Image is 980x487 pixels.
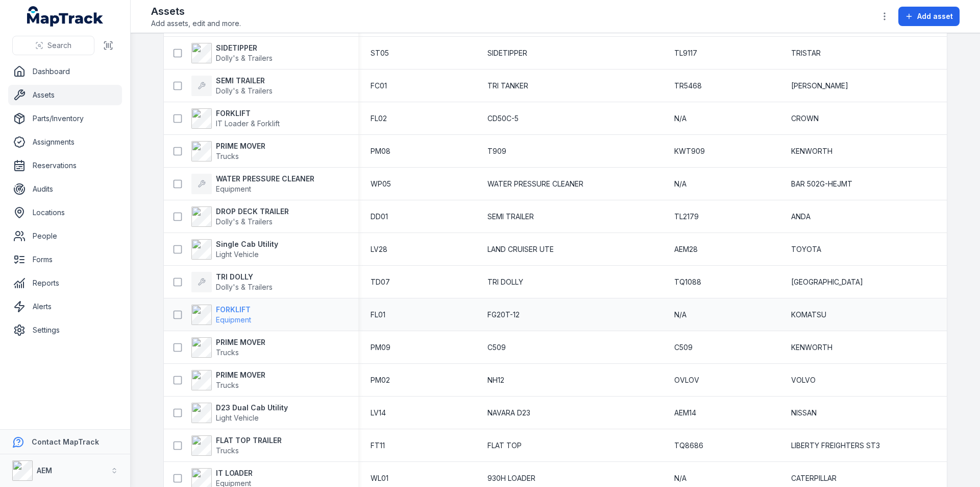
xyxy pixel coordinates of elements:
span: FL01 [371,310,385,320]
span: AEM28 [674,244,698,254]
a: Parts/Inventory [8,108,122,129]
span: NH12 [487,375,504,385]
span: KOMATSU [791,310,826,320]
a: Assets [8,85,122,105]
a: People [8,226,122,246]
span: SEMI TRAILER [487,212,534,222]
span: Light Vehicle [216,413,259,422]
span: LIBERTY FREIGHTERS ST3 [791,440,880,451]
span: [PERSON_NAME] [791,81,848,91]
span: N/A [674,179,687,189]
a: WATER PRESSURE CLEANEREquipment [191,174,314,194]
span: CATERPILLAR [791,473,837,483]
span: CROWN [791,113,819,124]
strong: PRIME MOVER [216,141,265,151]
span: TRI TANKER [487,81,528,91]
strong: PRIME MOVER [216,337,265,347]
a: TRI DOLLYDolly's & Trailers [191,272,273,292]
span: Dolly's & Trailers [216,86,273,95]
span: TQ1088 [674,277,701,287]
span: Trucks [216,152,239,160]
span: NISSAN [791,408,817,418]
span: Light Vehicle [216,250,259,259]
span: C509 [674,342,693,353]
span: TR5468 [674,81,702,91]
span: Dolly's & Trailers [216,217,273,226]
a: Single Cab UtilityLight Vehicle [191,239,278,260]
span: TQ8686 [674,440,703,451]
span: Equipment [216,315,251,324]
span: KENWORTH [791,146,832,156]
strong: PRIME MOVER [216,370,265,380]
span: Trucks [216,348,239,357]
a: Reports [8,273,122,293]
a: Audits [8,179,122,199]
span: Equipment [216,184,251,193]
a: SIDETIPPERDolly's & Trailers [191,43,273,63]
strong: SIDETIPPER [216,43,273,53]
span: [GEOGRAPHIC_DATA] [791,277,863,287]
span: WL01 [371,473,388,483]
span: FLAT TOP [487,440,522,451]
span: PM02 [371,375,390,385]
span: TOYOTA [791,244,821,254]
a: SEMI TRAILERDolly's & Trailers [191,76,273,96]
span: LV14 [371,408,386,418]
span: TL2179 [674,212,699,222]
span: FL02 [371,113,387,124]
button: Search [12,36,94,55]
strong: SEMI TRAILER [216,76,273,86]
span: KWT909 [674,146,705,156]
span: N/A [674,473,687,483]
strong: TRI DOLLY [216,272,273,282]
span: WP05 [371,179,391,189]
span: Trucks [216,446,239,455]
a: Forms [8,249,122,270]
strong: Single Cab Utility [216,239,278,249]
span: AEM14 [674,408,696,418]
strong: Contact MapTrack [32,437,99,446]
strong: AEM [37,466,52,475]
span: TRISTAR [791,48,821,58]
a: Locations [8,202,122,223]
span: DD01 [371,212,388,222]
span: PM08 [371,146,390,156]
span: TRI DOLLY [487,277,523,287]
strong: D23 Dual Cab Utility [216,403,288,413]
span: BAR 502G-HEJMT [791,179,852,189]
span: LAND CRUISER UTE [487,244,554,254]
span: NAVARA D23 [487,408,530,418]
span: PM09 [371,342,390,353]
a: FLAT TOP TRAILERTrucks [191,435,282,456]
span: OVLOV [674,375,699,385]
span: KENWORTH [791,342,832,353]
span: 930H LOADER [487,473,535,483]
span: Dolly's & Trailers [216,54,273,62]
span: TD07 [371,277,390,287]
strong: FORKLIFT [216,305,251,315]
strong: IT LOADER [216,468,253,478]
span: FT11 [371,440,385,451]
span: ST05 [371,48,389,58]
span: Search [47,40,71,51]
strong: FORKLIFT [216,108,280,119]
span: Dolly's & Trailers [216,283,273,291]
strong: DROP DECK TRAILER [216,206,289,217]
a: FORKLIFTEquipment [191,305,251,325]
span: LV28 [371,244,387,254]
span: SIDETIPPER [487,48,527,58]
a: PRIME MOVERTrucks [191,337,265,358]
span: N/A [674,310,687,320]
span: CD50C-5 [487,113,519,124]
a: PRIME MOVERTrucks [191,370,265,390]
span: Trucks [216,381,239,389]
button: Add asset [898,7,960,26]
strong: WATER PRESSURE CLEANER [216,174,314,184]
a: FORKLIFTIT Loader & Forklift [191,108,280,129]
a: Alerts [8,296,122,317]
span: Add asset [917,11,953,21]
span: ANDA [791,212,811,222]
strong: FLAT TOP TRAILER [216,435,282,446]
span: TL9117 [674,48,697,58]
a: Reservations [8,155,122,176]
